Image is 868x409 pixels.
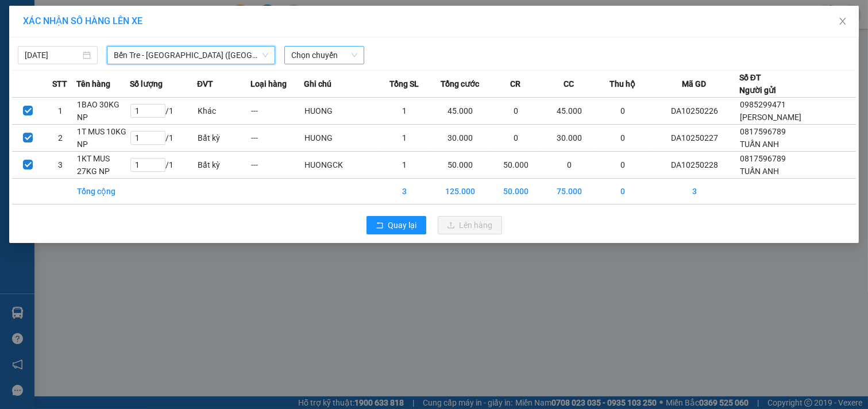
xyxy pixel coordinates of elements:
span: rollback [376,221,384,230]
td: 0 [489,125,542,152]
td: 45.000 [431,98,489,125]
span: Mã GD [682,78,706,90]
td: HUONG [304,98,377,125]
span: down [262,52,269,59]
td: HUONG [304,125,377,152]
span: Quay lại [388,219,417,231]
td: 30.000 [542,125,596,152]
span: XÁC NHẬN SỐ HÀNG LÊN XE [23,16,142,26]
span: Tên hàng [76,78,110,90]
span: Bến Tre - Sài Gòn (CT) [114,47,268,64]
td: DA10250226 [650,98,739,125]
td: / 1 [130,125,197,152]
td: --- [250,98,304,125]
button: uploadLên hàng [438,216,502,234]
span: CR [510,78,520,90]
td: 75.000 [542,179,596,204]
span: Gửi: [10,11,28,23]
span: TUẤN ANH [740,140,779,149]
td: 50.000 [489,152,542,179]
span: 0985299471 [740,100,786,109]
td: 1 [378,152,431,179]
div: [PERSON_NAME] [96,10,188,36]
td: 0 [596,179,649,204]
td: 45.000 [542,98,596,125]
td: 1 [378,125,431,152]
td: / 1 [130,152,197,179]
td: Bất kỳ [197,152,250,179]
span: Chọn chuyến [291,47,357,64]
span: 0817596789 [740,127,786,136]
td: 1T MUS 10KG NP [76,125,130,152]
div: Trạm Đông Á [10,10,88,37]
span: Tổng SL [389,78,419,90]
span: TUẤN ANH [740,167,779,176]
td: 3 [44,152,76,179]
div: 50.000 [9,74,90,113]
td: 50.000 [489,179,542,204]
div: TUẤN ANH [10,37,88,51]
span: STT [52,78,67,90]
td: DA10250227 [650,125,739,152]
span: Nhận: [96,10,124,22]
td: HUONGCK [304,152,377,179]
input: 14/10/2025 [25,49,80,61]
span: CC [564,78,574,90]
td: 3 [378,179,431,204]
td: 1BAO 30KG NP [76,98,130,125]
td: 0 [596,98,649,125]
span: Loại hàng [250,78,287,90]
div: BÀ CHÍN [96,36,188,49]
span: Tổng cước [441,78,479,90]
td: 125.000 [431,179,489,204]
td: 30.000 [431,125,489,152]
td: DA10250228 [650,152,739,179]
span: close [838,17,847,26]
span: Ghi chú [304,78,331,90]
td: 3 [650,179,739,204]
div: Số ĐT Người gửi [739,71,776,97]
td: 2 [44,125,76,152]
td: 50.000 [431,152,489,179]
button: rollbackQuay lại [367,216,426,234]
td: 0 [596,152,649,179]
td: 1KT MUS 27KG NP [76,152,130,179]
td: 1 [378,98,431,125]
td: --- [250,152,304,179]
td: Bất kỳ [197,125,250,152]
td: 0 [489,98,542,125]
span: Số lượng [130,78,163,90]
td: 1 [44,98,76,125]
span: Đã [PERSON_NAME] : [9,74,90,99]
button: Close [827,6,859,38]
span: [PERSON_NAME] [740,113,801,122]
span: Thu hộ [609,78,635,90]
td: / 1 [130,98,197,125]
td: 0 [596,125,649,152]
td: 0 [542,152,596,179]
td: Khác [197,98,250,125]
span: 0817596789 [740,154,786,163]
td: Tổng cộng [76,179,130,204]
span: ĐVT [197,78,213,90]
td: --- [250,125,304,152]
